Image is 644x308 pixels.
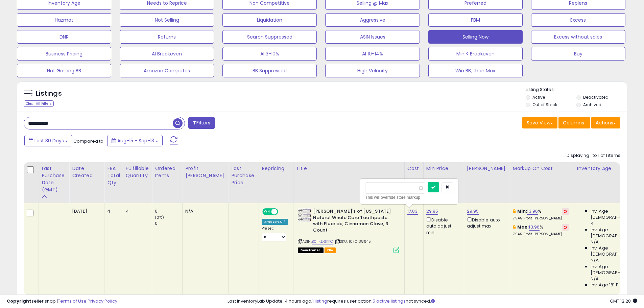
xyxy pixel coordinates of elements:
div: Last Purchase Price [231,165,256,186]
a: 5 active listings [373,298,406,304]
button: Excess [531,13,625,27]
span: Aug-15 - Sep-13 [117,137,154,144]
a: Privacy Policy [88,298,117,304]
div: seller snap | | [7,298,117,305]
span: ON [263,209,271,215]
label: Active [532,94,545,100]
button: Save View [522,117,557,128]
button: Excess without sales [531,30,625,44]
button: FBM [428,13,523,27]
div: Fulfillable Quantity [126,165,149,179]
button: Returns [120,30,214,44]
div: Cost [407,165,421,172]
button: Aug-15 - Sep-13 [107,135,163,146]
span: OFF [277,209,288,215]
a: 13.96 [529,224,540,231]
b: Min: [517,208,527,214]
button: Min < Breakeven [428,47,523,61]
i: This overrides the store level min markup for this listing [513,209,516,213]
th: The percentage added to the cost of goods (COGS) that forms the calculator for Min & Max prices. [510,162,574,203]
i: This overrides the store level max markup for this listing [513,225,516,229]
strong: Copyright [7,298,31,304]
span: 4 [591,220,594,227]
i: Revert to store-level Max Markup [564,226,567,229]
div: Disable auto adjust max [467,216,505,229]
div: 4 [126,208,147,214]
label: Archived [583,102,601,108]
span: FBA [325,247,336,253]
button: BB Suppressed [222,64,317,77]
div: Disable auto adjust min [426,216,459,236]
button: High Velocity [325,64,420,77]
span: Last 30 Days [34,137,64,144]
div: 4 [107,208,118,214]
p: 7.94% Profit [PERSON_NAME] [513,216,569,221]
button: Columns [558,117,590,128]
a: 13.96 [527,208,538,215]
button: Not Getting BB [17,64,111,77]
img: 51Kh0neTqEL._SL40_.jpg [298,208,311,222]
button: Search Suppressed [222,30,317,44]
div: Amazon AI * [262,219,288,225]
button: Business Pricing [17,47,111,61]
div: Date Created [72,165,101,179]
div: [DATE] [72,208,99,214]
label: Deactivated [583,94,609,100]
div: [PERSON_NAME] [467,165,507,172]
b: Max: [517,224,529,230]
div: Repricing [262,165,290,172]
button: Not Selling [120,13,214,27]
b: [PERSON_NAME]'s of [US_STATE] Natural Whole Care Toothpaste with Fluoride, Cinnamon Clove, 3 Count [313,208,395,235]
button: Hazmat [17,13,111,27]
div: Markup on Cost [513,165,571,172]
i: Revert to store-level Min Markup [564,210,567,213]
span: Columns [563,119,584,126]
p: Listing States: [526,87,627,93]
small: (0%) [155,215,164,220]
a: 17.03 [407,208,418,215]
h5: Listings [36,89,62,98]
span: 2025-10-14 12:28 GMT [610,298,637,304]
button: Win BB, then Max [428,64,523,77]
a: 29.95 [467,208,479,215]
button: Selling Now [428,30,523,44]
div: 0 [155,208,182,214]
button: Liquidation [222,13,317,27]
span: Inv. Age 181 Plus: [591,282,626,288]
button: AI 10-14% [325,47,420,61]
span: All listings that are unavailable for purchase on Amazon for any reason other than out-of-stock [298,247,324,253]
span: N/A [591,276,599,282]
div: Preset: [262,226,288,241]
div: Displaying 1 to 1 of 1 items [567,152,620,159]
div: % [513,208,569,221]
div: % [513,224,569,237]
span: N/A [591,239,599,245]
button: Actions [591,117,620,128]
div: FBA Total Qty [107,165,120,186]
div: Title [296,165,402,172]
a: 1 listing [312,298,327,304]
label: Out of Stock [532,102,557,108]
div: Last InventoryLab Update: 4 hours ago, requires user action, not synced. [228,298,637,305]
button: Buy [531,47,625,61]
p: 7.94% Profit [PERSON_NAME] [513,232,569,237]
div: This will override store markup [365,194,453,201]
div: Min Price [426,165,461,172]
div: 0 [155,220,182,227]
div: ASIN: [298,208,399,252]
div: Ordered Items [155,165,180,179]
div: N/A [185,208,223,214]
button: DNR [17,30,111,44]
button: Filters [188,117,215,129]
button: ASIN Issues [325,30,420,44]
button: Amazon Competes [120,64,214,77]
div: Last Purchase Date (GMT) [42,165,66,193]
button: AI 3-10% [222,47,317,61]
div: Clear All Filters [24,100,54,107]
button: Aggressive [325,13,420,27]
a: B01IKD6KKC [312,239,333,244]
button: AI Breakeven [120,47,214,61]
span: N/A [591,257,599,263]
div: Profit [PERSON_NAME] [185,165,225,179]
span: Compared to: [73,138,104,144]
